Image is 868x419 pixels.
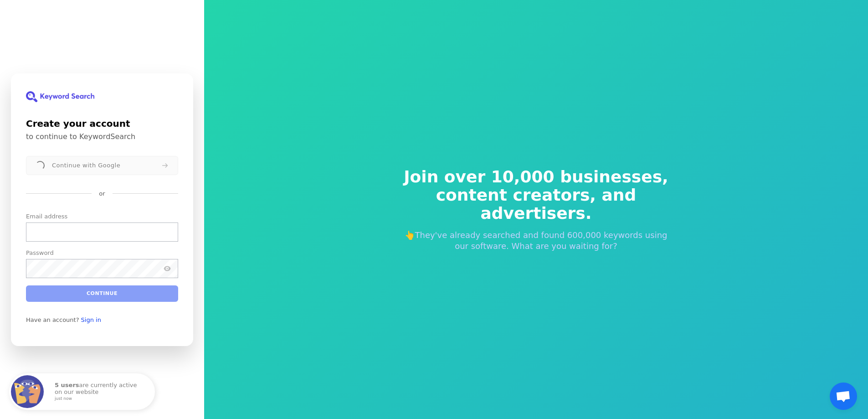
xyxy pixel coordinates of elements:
[11,375,44,408] img: Fomo
[162,263,173,274] button: Show password
[99,190,105,198] p: or
[55,397,143,401] small: just now
[398,186,675,222] span: content creators, and advertisers.
[398,168,675,186] span: Join over 10,000 businesses,
[398,230,675,252] p: 👆They've already searched and found 600,000 keywords using our software. What are you waiting for?
[26,132,178,141] p: to continue to KeywordSearch
[55,382,146,401] p: are currently active on our website
[26,117,178,130] h1: Create your account
[26,316,79,323] span: Have an account?
[55,382,79,388] strong: 5 users
[830,383,857,410] a: Open chat
[26,91,94,102] img: KeywordSearch
[81,316,101,323] a: Sign in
